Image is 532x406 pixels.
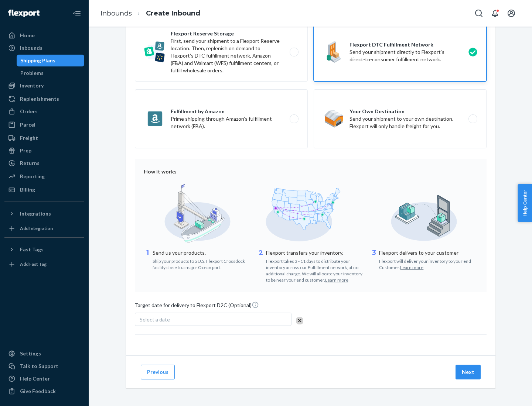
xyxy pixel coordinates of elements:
[8,10,40,17] img: Flexport logo
[135,301,259,312] span: Target date for delivery to Flexport D2C (Optional)
[20,134,38,142] div: Freight
[471,6,486,21] button: Open Search Box
[20,95,59,103] div: Replenishments
[4,93,84,105] a: Replenishments
[4,184,84,196] a: Billing
[266,249,365,257] p: Flexport transfers your inventory.
[4,30,84,41] a: Home
[20,159,40,167] div: Returns
[140,316,170,323] span: Select a date
[20,121,35,128] div: Parcel
[20,147,31,154] div: Prep
[4,171,84,182] a: Reporting
[4,244,84,255] button: Fast Tags
[266,257,365,283] div: Flexport takes 3 - 11 days to distribute your inventory across our Fulfillment network, at no add...
[20,69,44,77] div: Problems
[20,32,35,39] div: Home
[20,82,44,89] div: Inventory
[20,186,35,193] div: Billing
[95,3,206,24] ol: breadcrumbs
[20,44,42,52] div: Inbounds
[325,277,348,283] button: Learn more
[4,348,84,359] a: Settings
[17,55,85,66] a: Shipping Plans
[146,9,200,17] a: Create Inbound
[257,248,265,283] div: 2
[20,173,45,180] div: Reporting
[20,350,41,357] div: Settings
[17,67,85,79] a: Problems
[144,248,151,271] div: 1
[20,246,44,253] div: Fast Tags
[4,157,84,169] a: Returns
[456,365,481,379] button: Next
[100,9,132,17] a: Inbounds
[4,373,84,385] a: Help Center
[20,261,47,267] div: Add Fast Tag
[4,80,84,92] a: Inventory
[4,132,84,144] a: Freight
[20,108,38,115] div: Orders
[20,362,58,370] div: Talk to Support
[20,375,50,382] div: Help Center
[4,119,84,131] a: Parcel
[4,106,84,117] a: Orders
[379,249,478,257] p: Flexport delivers to your customer
[20,225,53,231] div: Add Integration
[370,248,378,271] div: 3
[69,6,84,21] button: Close Navigation
[20,388,56,395] div: Give Feedback
[20,57,55,64] div: Shipping Plans
[4,42,84,54] a: Inbounds
[153,249,251,257] p: Send us your products.
[518,184,532,222] button: Help Center
[400,264,423,271] button: Learn more
[144,168,478,175] div: How it works
[4,223,84,234] a: Add Integration
[4,360,84,372] a: Talk to Support
[4,208,84,220] button: Integrations
[4,258,84,270] a: Add Fast Tag
[141,365,175,379] button: Previous
[4,145,84,156] a: Prep
[488,6,502,21] button: Open notifications
[153,257,251,271] div: Ship your products to a U.S. Flexport Crossdock facility close to a major Ocean port.
[20,210,51,217] div: Integrations
[4,385,84,397] button: Give Feedback
[379,257,478,271] div: Flexport will deliver your inventory to your end Customer.
[504,6,519,21] button: Open account menu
